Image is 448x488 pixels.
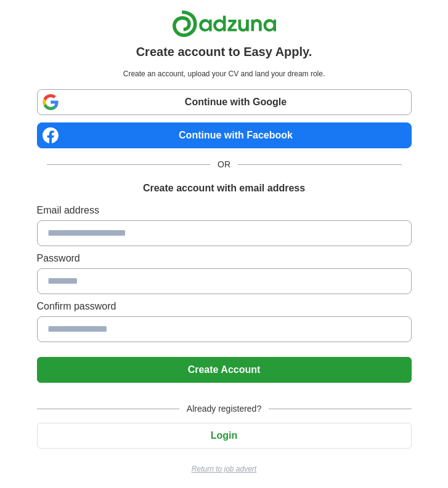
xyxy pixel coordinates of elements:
a: Login [37,430,412,441]
a: Continue with Google [37,89,412,115]
h1: Create account with email address [143,181,305,196]
button: Login [37,423,412,449]
p: Create an account, upload your CV and land your dream role. [39,68,409,79]
a: Return to job advert [37,463,412,474]
label: Password [37,251,412,266]
span: Already registered? [179,402,269,415]
span: OR [210,158,238,171]
button: Create Account [37,357,412,383]
img: Adzuna logo [172,10,277,38]
a: Continue with Facebook [37,122,412,148]
label: Confirm password [37,299,412,314]
h1: Create account to Easy Apply. [136,42,312,61]
label: Email address [37,203,412,218]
